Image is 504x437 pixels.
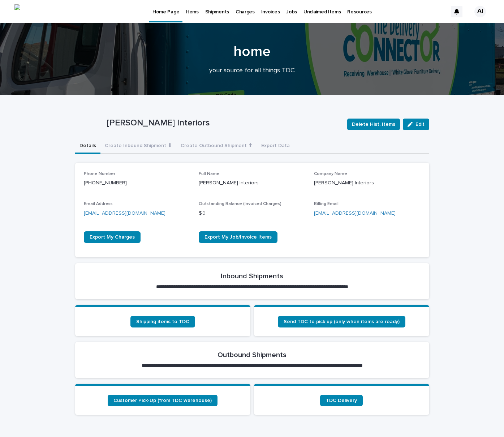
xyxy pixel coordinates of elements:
span: Email Address [84,202,113,206]
span: Company Name [314,172,347,176]
span: Edit [415,122,425,127]
button: Create Inbound Shipment ⬇ [100,139,176,154]
span: Full Name [199,172,220,176]
span: Delete Hist. Items [352,121,395,128]
h2: Inbound Shipments [221,272,283,280]
a: Export My Charges [84,231,141,243]
button: Delete Hist. Items [347,119,400,130]
h1: home [75,43,429,60]
a: Customer Pick-Up (from TDC warehouse) [108,395,217,406]
div: AI [474,6,486,17]
a: Send TDC to pick up (only when items are ready) [278,316,405,327]
span: Send TDC to pick up (only when items are ready) [284,319,400,324]
button: Create Outbound Shipment ⬆ [176,139,257,154]
p: [PERSON_NAME] Interiors [314,179,421,187]
span: Export My Charges [90,235,135,240]
h2: Outbound Shipments [217,351,287,359]
a: [EMAIL_ADDRESS][DOMAIN_NAME] [84,211,165,216]
span: Export My Job/Invoice Items [204,235,272,240]
p: your source for all things TDC [108,67,397,75]
span: Billing Email [314,202,339,206]
span: TDC Delivery [326,398,357,403]
p: $ 0 [199,210,305,217]
a: Export My Job/Invoice Items [199,231,277,243]
button: Details [75,139,100,154]
span: Phone Number [84,172,115,176]
p: [PERSON_NAME] Interiors [199,179,305,187]
a: [EMAIL_ADDRESS][DOMAIN_NAME] [314,211,396,216]
button: Export Data [257,139,294,154]
a: Shipping items to TDC [130,316,195,327]
p: [PERSON_NAME] Interiors [107,118,341,128]
a: TDC Delivery [320,395,363,406]
span: Customer Pick-Up (from TDC warehouse) [113,398,212,403]
button: Edit [403,119,429,130]
span: Outstanding Balance (Invoiced Charges) [199,202,281,206]
img: YmY6IAmMt6HxCdT4HnOW6Map_9H8qfKBeVWuHZ2Eibk [14,4,20,19]
a: [PHONE_NUMBER] [84,180,127,185]
span: Shipping items to TDC [136,319,189,324]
